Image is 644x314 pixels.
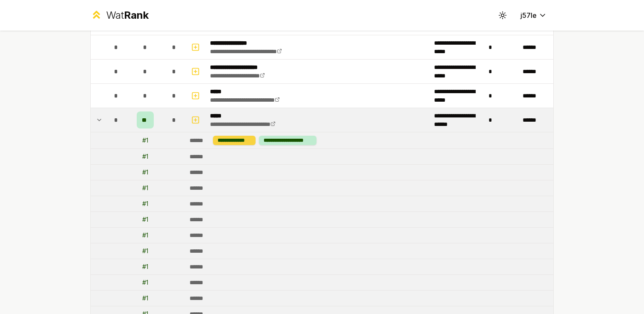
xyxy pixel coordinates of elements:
[514,8,554,23] button: j57le
[142,200,148,208] div: # 1
[520,10,537,20] span: j57le
[142,215,148,224] div: # 1
[142,136,148,145] div: # 1
[124,9,149,21] span: Rank
[142,168,148,177] div: # 1
[142,152,148,161] div: # 1
[106,9,149,22] div: Wat
[142,263,148,271] div: # 1
[142,278,148,287] div: # 1
[142,231,148,240] div: # 1
[142,184,148,192] div: # 1
[90,9,149,22] a: WatRank
[142,294,148,303] div: # 1
[142,247,148,255] div: # 1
